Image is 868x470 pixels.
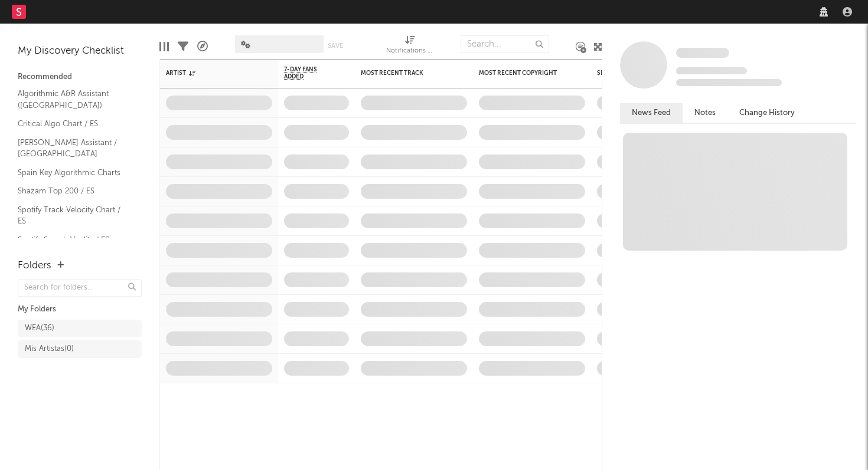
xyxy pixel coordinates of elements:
[18,303,142,317] div: My Folders
[18,203,130,228] a: Spotify Track Velocity Chart / ES
[18,234,130,246] a: Spotify Search Virality / ES
[328,42,343,49] button: Save
[386,44,433,58] div: Notifications (Artist)
[159,29,169,64] div: Edit Columns
[461,35,549,53] input: Search...
[597,70,686,77] div: Spotify Monthly Listeners
[25,342,74,356] div: Mis Artistas ( 0 )
[18,136,130,160] a: [PERSON_NAME] Assistant / [GEOGRAPHIC_DATA]
[676,47,729,59] a: Some Artist
[727,103,807,123] button: Change History
[18,44,142,58] div: My Discovery Checklist
[18,117,130,130] a: Critical Algo Chart / ES
[361,70,449,77] div: Most Recent Track
[683,103,727,123] button: Notes
[18,320,142,337] a: WEA(36)
[386,29,433,64] div: Notifications (Artist)
[18,70,142,84] div: Recommended
[18,185,130,198] a: Shazam Top 200 / ES
[620,103,683,123] button: News Feed
[676,79,782,86] span: 0 fans last week
[676,67,747,74] span: Tracking Since: [DATE]
[18,340,142,358] a: Mis Artistas(0)
[178,29,188,64] div: Filters
[197,29,208,64] div: A&R Pipeline
[284,66,331,80] span: 7-Day Fans Added
[18,166,130,179] a: Spain Key Algorithmic Charts
[18,280,142,297] input: Search for folders...
[479,70,567,77] div: Most Recent Copyright
[676,48,729,58] span: Some Artist
[25,321,54,336] div: WEA ( 36 )
[18,259,51,273] div: Folders
[18,87,130,111] a: Algorithmic A&R Assistant ([GEOGRAPHIC_DATA])
[166,70,254,77] div: Artist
